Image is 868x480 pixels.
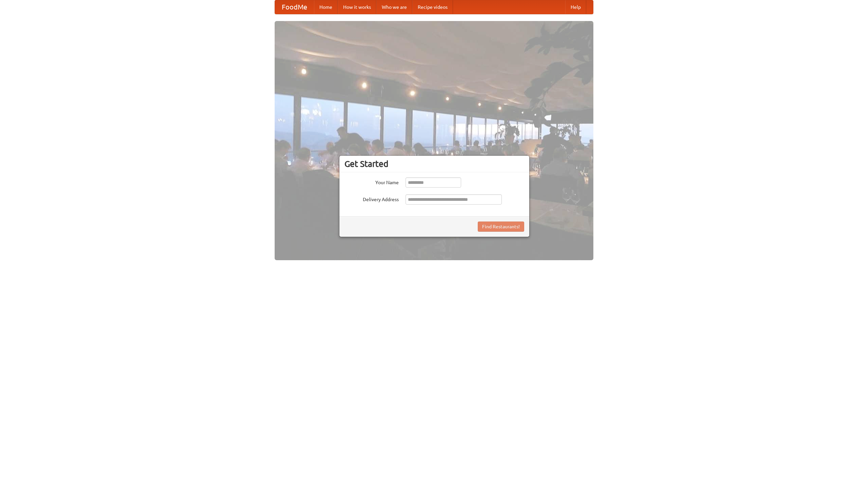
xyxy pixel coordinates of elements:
a: Who we are [376,0,412,14]
label: Your Name [344,177,399,186]
a: Help [565,0,586,14]
h3: Get Started [344,159,524,169]
a: FoodMe [275,0,314,14]
a: Recipe videos [412,0,453,14]
a: How it works [338,0,376,14]
button: Find Restaurants! [478,222,524,232]
a: Home [314,0,338,14]
label: Delivery Address [344,194,399,203]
